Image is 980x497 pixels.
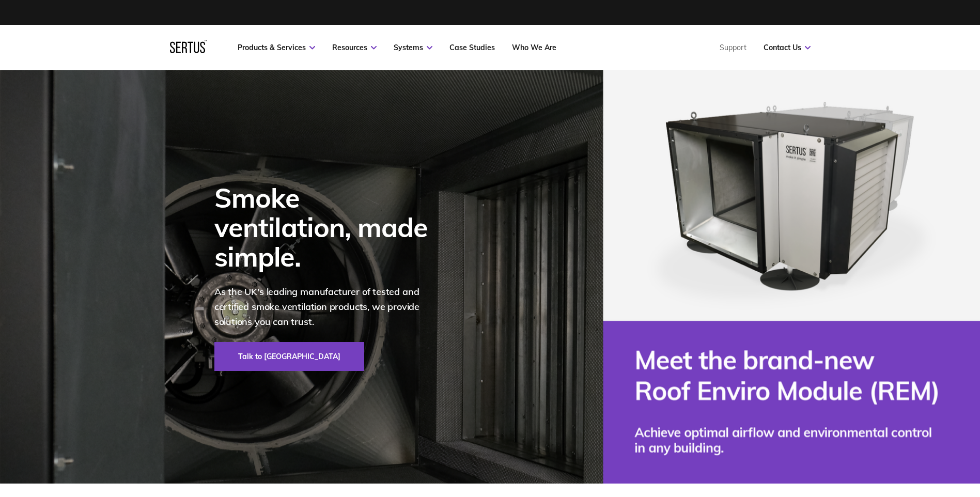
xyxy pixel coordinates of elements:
a: Systems [394,43,432,52]
a: Who We Are [512,43,556,52]
a: Support [720,43,746,52]
a: Products & Services [238,43,315,52]
div: Smoke ventilation, made simple. [214,183,442,272]
p: As the UK's leading manufacturer of tested and certified smoke ventilation products, we provide s... [214,285,442,329]
a: Contact Us [764,43,811,52]
a: Resources [332,43,377,52]
a: Talk to [GEOGRAPHIC_DATA] [214,342,364,371]
a: Case Studies [449,43,495,52]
